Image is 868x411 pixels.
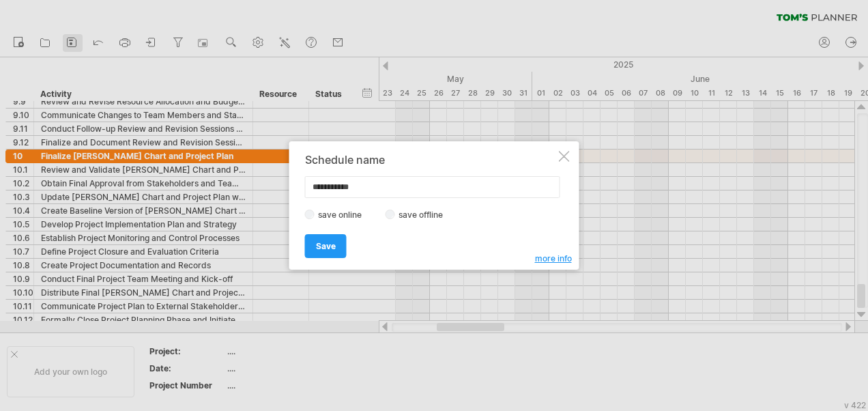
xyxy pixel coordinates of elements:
label: save online [315,210,373,220]
label: save offline [395,210,454,220]
div: Schedule name [305,154,556,166]
span: Save [316,241,336,251]
a: Save [305,234,347,258]
span: more info [535,253,572,264]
